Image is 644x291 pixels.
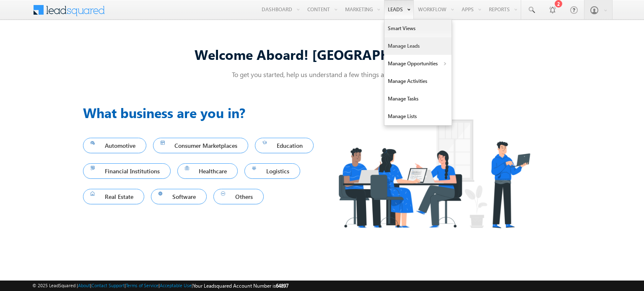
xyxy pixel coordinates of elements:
span: Healthcare [185,165,231,177]
span: Real Estate [91,191,137,202]
a: Manage Activities [384,72,452,90]
img: Industry.png [322,103,546,245]
span: Consumer Marketplaces [161,140,241,151]
a: Contact Support [91,283,125,288]
a: Manage Leads [384,37,452,55]
a: Manage Opportunities [384,55,452,72]
span: Your Leadsquared Account Number is [193,283,288,289]
span: Software [158,191,200,202]
h3: What business are you in? [83,103,322,123]
span: Logistics [252,165,293,177]
span: 64897 [276,283,288,289]
a: Smart Views [384,20,452,37]
a: About [78,283,90,288]
a: Manage Lists [384,108,452,125]
a: Terms of Service [126,283,158,288]
a: Acceptable Use [160,283,192,288]
span: Automotive [91,140,139,151]
span: © 2025 LeadSquared | | | | | [32,282,288,290]
span: Education [262,140,306,151]
span: Financial Institutions [91,165,163,177]
span: Others [221,191,256,202]
p: To get you started, help us understand a few things about you! [83,70,561,79]
div: Welcome Aboard! [GEOGRAPHIC_DATA] [83,45,561,63]
a: Manage Tasks [384,90,452,108]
